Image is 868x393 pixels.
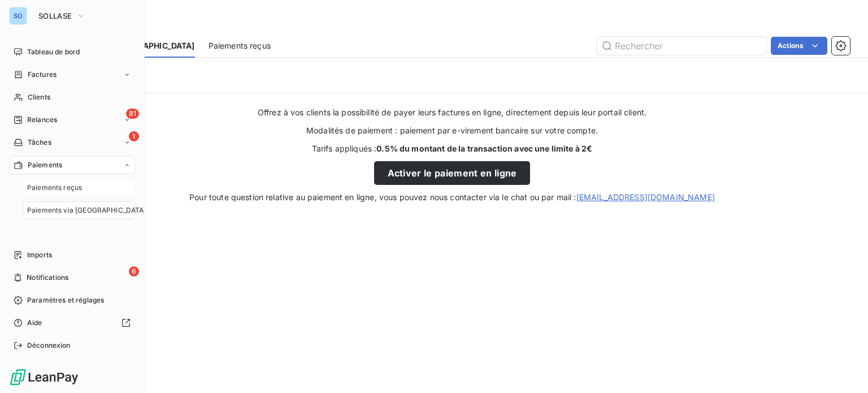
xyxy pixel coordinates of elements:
[27,183,82,193] span: Paiements reçus
[27,273,68,283] span: Notifications
[27,115,57,125] span: Relances
[9,368,79,386] img: Logo LeanPay
[28,160,62,170] span: Paiements
[28,137,51,148] span: Tâches
[27,295,104,305] span: Paramètres et réglages
[312,143,593,154] span: Tarifs appliqués :
[28,70,57,80] span: Factures
[129,131,139,141] span: 1
[597,37,766,55] input: Rechercher
[38,11,72,20] span: SOLLASE
[189,192,715,203] span: Pour toute question relative au paiement en ligne, vous pouvez nous contacter via le chat ou par ...
[129,266,139,277] span: 6
[830,355,857,382] iframe: Intercom live chat
[27,250,52,260] span: Imports
[771,37,827,55] button: Actions
[376,144,592,153] strong: 0.5% du montant de la transaction avec une limite à 2€
[576,192,715,202] a: [EMAIL_ADDRESS][DOMAIN_NAME]
[27,340,71,351] span: Déconnexion
[27,47,80,57] span: Tableau de bord
[28,92,50,102] span: Clients
[9,314,135,332] a: Aide
[306,125,598,136] span: Modalités de paiement : paiement par e-virement bancaire sur votre compte.
[9,7,27,25] div: SO
[374,161,531,185] button: Activer le paiement en ligne
[209,40,271,51] span: Paiements reçus
[126,109,139,119] span: 81
[27,205,146,215] span: Paiements via [GEOGRAPHIC_DATA]
[27,318,42,328] span: Aide
[258,107,646,118] span: Offrez à vos clients la possibilité de payer leurs factures en ligne, directement depuis leur por...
